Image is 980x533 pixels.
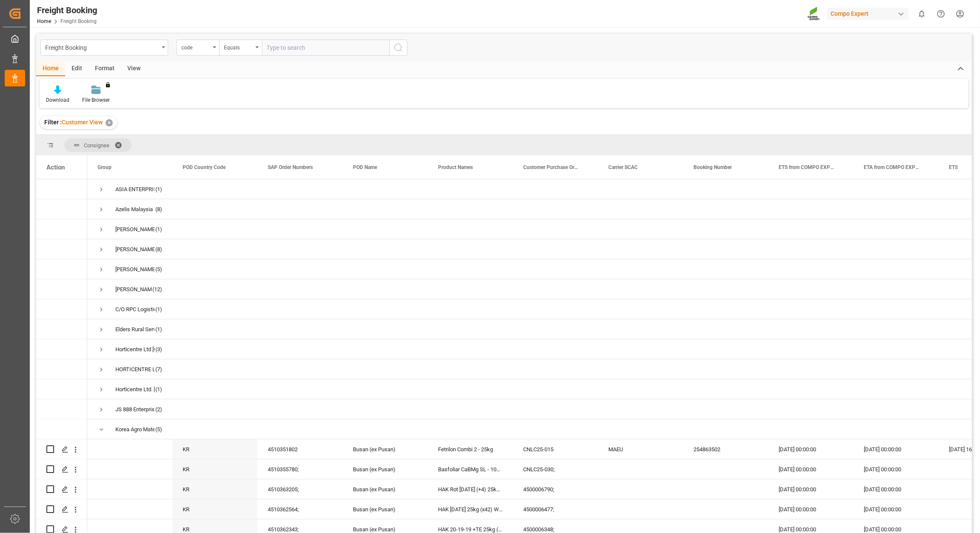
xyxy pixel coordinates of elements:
div: Press SPACE to select this row. [36,379,87,399]
div: ASIA ENTERPRISE [115,180,155,199]
input: Type to search [262,40,390,56]
div: HORTICENTRE LTD. [115,360,155,379]
div: Busan (ex Pusan) [343,459,428,479]
button: open menu [219,40,262,56]
div: Freight Booking [45,42,159,52]
div: Horticentre Ltd. [GEOGRAPHIC_DATA] [115,380,155,399]
span: (5) [155,420,162,439]
span: (1) [155,380,162,399]
button: Compo Expert [827,6,912,22]
div: [PERSON_NAME] AgriCare [GEOGRAPHIC_DATA] [115,260,155,279]
div: Press SPACE to select this row. [36,459,87,479]
span: Consignee [84,142,109,149]
div: Basfoliar CaBMg SL - 1000L IBC; [428,459,513,479]
div: Korea Agro Materials Corp. [115,420,155,439]
div: Press SPACE to select this row. [36,219,87,239]
span: Booking Number [693,164,732,170]
div: Compo Expert [827,8,909,20]
div: CNLC25-015 [513,439,598,459]
span: (12) [152,280,162,299]
span: Customer Purchase Order Numbers [523,164,580,170]
span: ETS [949,164,958,170]
div: Press SPACE to select this row. [36,499,87,519]
span: Group [97,164,112,170]
div: Format [89,62,121,76]
div: Press SPACE to select this row. [36,199,87,219]
button: Help Center [931,4,951,23]
a: Home [37,18,51,24]
span: (3) [155,340,162,359]
div: Press SPACE to select this row. [36,279,87,299]
div: Download [46,96,69,104]
div: 4510355780; [258,459,343,479]
div: Azelis Malaysia Sdn Bhd [115,200,155,219]
button: open menu [40,40,168,56]
div: Busan (ex Pusan) [343,499,428,519]
div: Busan (ex Pusan) [343,439,428,459]
div: [DATE] 00:00:00 [854,439,939,459]
div: 4510363205; [258,479,343,499]
span: (5) [155,260,162,279]
img: Screenshot%202023-09-29%20at%2010.02.21.png_1712312052.png [808,6,821,21]
div: code [181,42,210,52]
span: ETS from COMPO EXPERT [779,164,836,170]
div: Press SPACE to select this row. [36,179,87,199]
div: Press SPACE to select this row. [36,239,87,259]
div: [DATE] 00:00:00 [768,459,854,479]
div: Freight Booking [37,4,97,17]
span: POD Country Code [183,164,226,170]
span: Product Names [438,164,473,170]
div: Elders Rural Services [115,320,155,339]
div: ✕ [106,119,113,126]
div: KR [172,499,258,519]
div: KR [172,479,258,499]
span: Filter : [44,119,62,126]
button: show 0 new notifications [912,4,931,23]
span: (8) [155,240,162,259]
span: (1) [155,320,162,339]
div: Edit [65,62,89,76]
div: 4500006790; [513,479,598,499]
div: Press SPACE to select this row. [36,399,87,419]
div: Equals [224,42,253,52]
span: (7) [155,360,162,379]
div: Horticentre Ltd [GEOGRAPHIC_DATA] [115,340,155,359]
div: [DATE] 00:00:00 [854,499,939,519]
div: HAK Rot [DATE] (+4) 25kg (x48) INT; [428,479,513,499]
span: POD Name [353,164,377,170]
div: Press SPACE to select this row. [36,419,87,439]
div: HAK [DATE] 25kg (x42) WW; [428,499,513,519]
span: (2) [155,400,162,419]
span: (1) [155,180,162,199]
div: [PERSON_NAME] (M) Sdn Bhd [115,220,155,239]
span: ETA from COMPO EXPERT [864,164,921,170]
div: Press SPACE to select this row. [36,479,87,499]
div: C/O RPC Logistics [115,300,155,319]
div: Press SPACE to select this row. [36,299,87,319]
div: [DATE] 00:00:00 [854,479,939,499]
div: [DATE] 00:00:00 [768,439,854,459]
div: Busan (ex Pusan) [343,479,428,499]
span: (1) [155,220,162,239]
div: Press SPACE to select this row. [36,259,87,279]
div: Press SPACE to select this row. [36,359,87,379]
span: SAP Order Numbers [268,164,313,170]
div: CNLC25-030; [513,459,598,479]
span: (1) [155,300,162,319]
span: (8) [155,200,162,219]
div: MAEU [598,439,683,459]
div: 4510351802 [258,439,343,459]
div: [DATE] 00:00:00 [768,499,854,519]
span: Customer View [62,119,103,126]
div: JS 888 Enterprise Co. Ltd. [115,400,155,419]
div: 4500006477; [513,499,598,519]
div: Press SPACE to select this row. [36,319,87,339]
span: Carrier SCAC [608,164,638,170]
div: 4510362564; [258,499,343,519]
div: Home [36,62,65,76]
button: search button [390,40,407,56]
div: View [121,62,147,76]
div: [PERSON_NAME] (M) Sdn Bhd, [STREET_ADDRESS] [115,240,155,259]
div: [DATE] 00:00:00 [768,479,854,499]
div: KR [172,459,258,479]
